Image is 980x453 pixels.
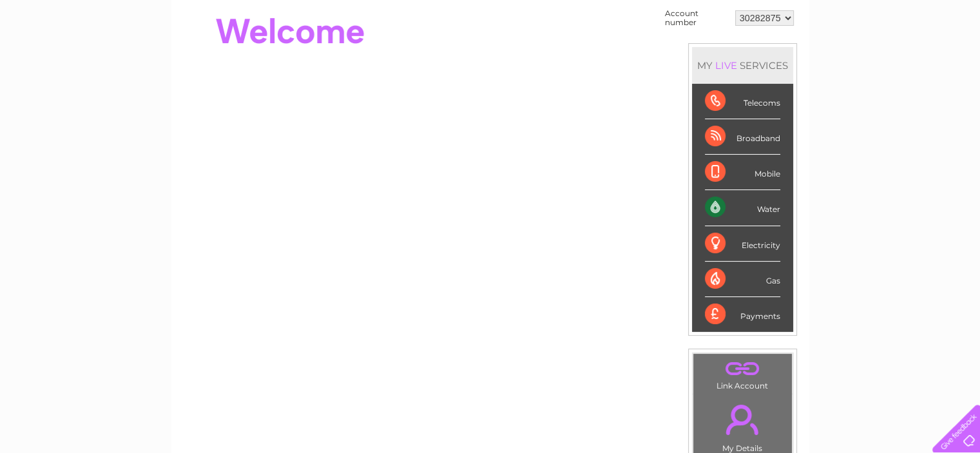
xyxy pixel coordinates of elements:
a: . [697,397,789,442]
div: Broadband [705,119,780,155]
div: Gas [705,262,780,297]
a: Water [753,55,778,64]
div: Water [705,190,780,226]
div: MY SERVICES [692,47,793,84]
div: Payments [705,297,780,332]
div: Mobile [705,155,780,190]
img: logo.png [34,34,100,73]
a: . [697,357,789,380]
a: Blog [868,55,887,64]
div: Clear Business is a trading name of Verastar Limited (registered in [GEOGRAPHIC_DATA] No. 3667643... [186,7,795,63]
td: Link Account [693,353,793,394]
a: Telecoms [821,55,860,64]
div: Telecoms [705,84,780,119]
a: Log out [937,55,968,64]
a: Contact [894,55,926,64]
td: Account number [662,6,732,30]
div: LIVE [713,59,740,72]
a: 0333 014 3131 [737,6,826,23]
a: Energy [785,55,814,64]
div: Electricity [705,226,780,262]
